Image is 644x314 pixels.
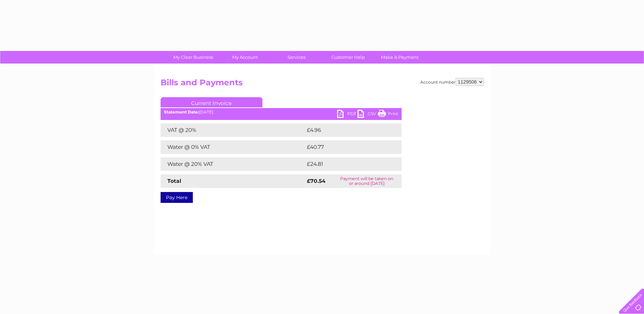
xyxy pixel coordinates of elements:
[161,123,305,137] td: VAT @ 20%
[161,97,262,107] a: Current Invoice
[332,174,401,188] td: Payment will be taken on or around [DATE]
[164,109,199,115] b: Statement Date:
[307,178,326,184] strong: £70.54
[269,51,325,64] a: Services
[337,110,357,120] a: PDF
[320,51,376,64] a: Customer Help
[372,51,428,64] a: Make A Payment
[161,192,193,203] a: Pay Here
[165,51,221,64] a: My Clear Business
[161,157,305,171] td: Water @ 20% VAT
[161,78,484,91] h2: Bills and Payments
[420,78,484,86] div: Account number
[305,140,388,154] td: £40.77
[161,140,305,154] td: Water @ 0% VAT
[305,157,387,171] td: £24.81
[217,51,273,64] a: My Account
[378,110,398,120] a: Print
[357,110,378,120] a: CSV
[167,178,181,184] strong: Total
[161,110,402,115] div: [DATE]
[305,123,386,137] td: £4.96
